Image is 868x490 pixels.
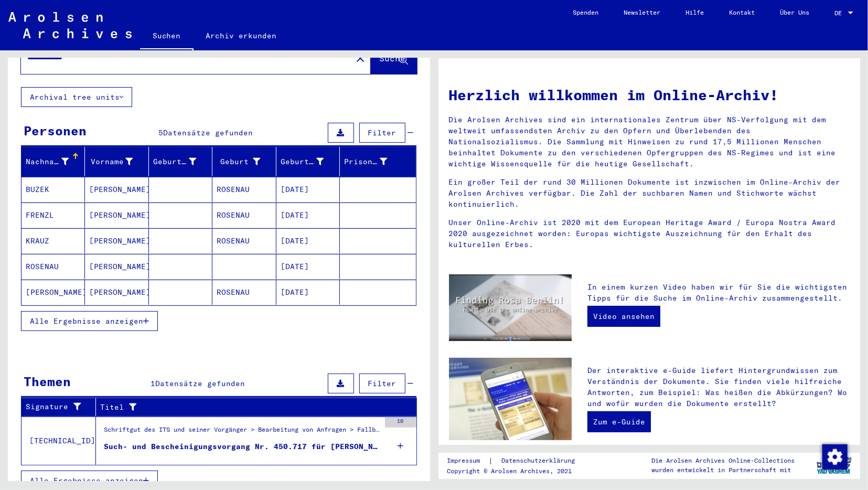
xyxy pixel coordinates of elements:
[22,254,85,279] mat-cell: ROSENAU
[26,156,69,167] div: Nachname
[281,153,339,170] div: Geburtsdatum
[344,156,387,167] div: Prisoner #
[89,153,148,170] div: Vorname
[276,254,340,279] mat-cell: [DATE]
[149,147,212,176] mat-header-cell: Geburtsname
[22,147,85,176] mat-header-cell: Nachname
[276,203,340,228] mat-cell: [DATE]
[281,156,324,167] div: Geburtsdatum
[151,379,155,388] span: 1
[153,153,212,170] div: Geburtsname
[26,401,82,412] div: Signature
[587,282,850,304] p: In einem kurzen Video haben wir für Sie die wichtigsten Tipps für die Suche im Online-Archiv zusa...
[449,274,572,342] img: video.jpg
[26,153,84,170] div: Nachname
[22,417,96,465] td: [TECHNICAL_ID]
[155,379,245,388] span: Datensätze gefunden
[30,316,143,326] span: Alle Ergebnisse anzeigen
[834,9,846,17] span: DE
[85,228,148,253] mat-cell: [PERSON_NAME]
[447,466,587,476] p: Copyright © Arolsen Archives, 2021
[385,417,416,428] div: 10
[89,156,132,167] div: Vorname
[587,306,660,327] a: Video ansehen
[368,379,397,388] span: Filter
[212,228,276,253] mat-cell: ROSENAU
[22,203,85,228] mat-cell: FRENZL
[340,147,415,176] mat-header-cell: Prisoner #
[21,87,132,107] button: Archival tree units
[22,228,85,253] mat-cell: KRAUZ
[449,84,850,106] h1: Herzlich willkommen im Online-Archiv!
[217,156,260,167] div: Geburt‏
[100,402,391,413] div: Titel
[24,372,71,391] div: Themen
[212,203,276,228] mat-cell: ROSENAU
[359,374,405,393] button: Filter
[822,444,848,470] img: Zustimmung ändern
[85,203,148,228] mat-cell: [PERSON_NAME]
[447,455,587,466] div: |
[26,399,95,416] div: Signature
[8,12,132,38] img: Arolsen_neg.svg
[449,114,850,169] p: Die Arolsen Archives sind ein internationales Zentrum über NS-Verfolgung mit dem weltweit umfasse...
[276,147,340,176] mat-header-cell: Geburtsdatum
[85,147,148,176] mat-header-cell: Vorname
[85,280,148,305] mat-cell: [PERSON_NAME]
[212,280,276,305] mat-cell: ROSENAU
[587,365,850,409] p: Der interaktive e-Guide liefert Hintergrundwissen zum Verständnis der Dokumente. Sie finden viele...
[276,177,340,202] mat-cell: [DATE]
[368,128,397,137] span: Filter
[276,280,340,305] mat-cell: [DATE]
[104,425,380,440] div: Schriftgut des ITS und seiner Vorgänger > Bearbeitung von Anfragen > Fallbezogene [MEDICAL_DATA] ...
[21,311,158,331] button: Alle Ergebnisse anzeigen
[217,153,275,170] div: Geburt‏
[815,452,854,478] img: yv_logo.png
[85,177,148,202] mat-cell: [PERSON_NAME]
[449,358,572,440] img: eguide.jpg
[344,153,403,170] div: Prisoner #
[153,156,196,167] div: Geburtsname
[85,254,148,279] mat-cell: [PERSON_NAME]
[140,23,194,50] a: Suchen
[359,123,405,143] button: Filter
[30,476,143,485] span: Alle Ergebnisse anzeigen
[587,411,651,432] a: Zum e-Guide
[194,23,290,48] a: Archiv erkunden
[449,177,850,210] p: Ein großer Teil der rund 30 Millionen Dokumente ist inzwischen im Online-Archiv der Arolsen Archi...
[22,280,85,305] mat-cell: [PERSON_NAME]
[104,441,380,452] div: Such- und Bescheinigungsvorgang Nr. 450.717 für [PERSON_NAME] geboren [DEMOGRAPHIC_DATA]
[447,455,488,466] a: Impressum
[22,177,85,202] mat-cell: BUZEK
[651,465,795,475] p: wurden entwickelt in Partnerschaft mit
[212,147,276,176] mat-header-cell: Geburt‏
[449,217,850,250] p: Unser Online-Archiv ist 2020 mit dem European Heritage Award / Europa Nostra Award 2020 ausgezeic...
[380,53,406,63] span: Suche
[212,177,276,202] mat-cell: ROSENAU
[651,456,795,465] p: Die Arolsen Archives Online-Collections
[493,455,587,466] a: Datenschutzerklärung
[24,121,87,140] div: Personen
[158,128,163,137] span: 5
[276,228,340,253] mat-cell: [DATE]
[100,399,404,416] div: Titel
[354,52,367,65] mat-icon: close
[163,128,253,137] span: Datensätze gefunden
